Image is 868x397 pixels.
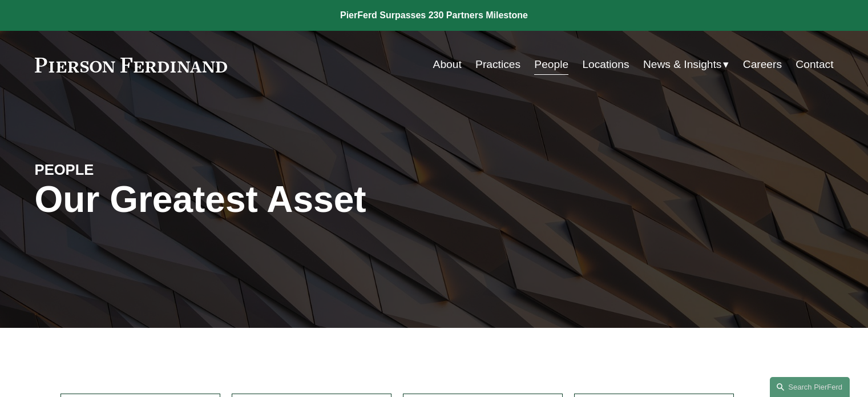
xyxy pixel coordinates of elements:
[475,54,520,75] a: Practices
[35,161,235,179] h4: PEOPLE
[743,54,782,75] a: Careers
[770,377,850,397] a: Search this site
[796,54,833,75] a: Contact
[582,54,629,75] a: Locations
[433,54,462,75] a: About
[643,54,729,75] a: folder dropdown
[534,54,568,75] a: People
[643,55,722,75] span: News & Insights
[35,179,567,220] h1: Our Greatest Asset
